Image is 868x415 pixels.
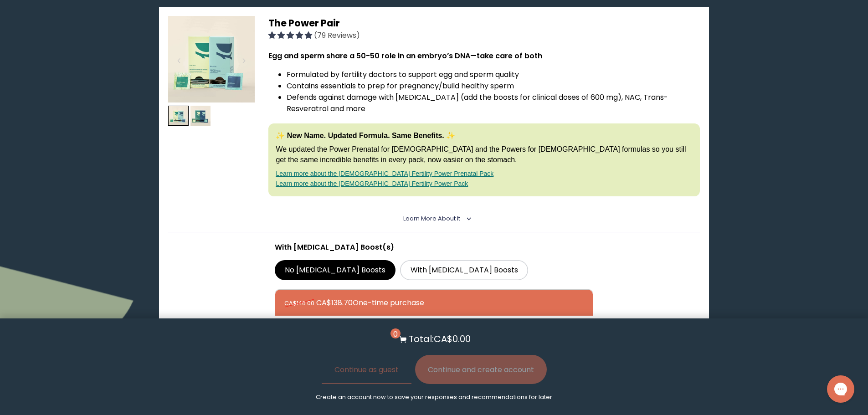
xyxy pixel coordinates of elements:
a: Learn more about the [DEMOGRAPHIC_DATA] Fertility Power Prenatal Pack [276,170,493,177]
li: Formulated by fertility doctors to support egg and sperm quality [287,69,699,80]
button: Continue and create account [415,355,547,384]
img: thumbnail image [168,106,189,126]
i: < [463,216,471,221]
a: Learn more about the [DEMOGRAPHIC_DATA] Fertility Power Pack [276,180,468,187]
strong: Egg and sperm share a 50-50 role in an embryo’s DNA—take care of both [268,51,542,61]
button: Continue as guest [322,355,411,384]
span: The Power Pair [268,16,340,30]
img: thumbnail image [168,16,255,102]
label: With [MEDICAL_DATA] Boosts [400,260,528,280]
iframe: Gorgias live chat messenger [822,372,859,406]
span: 4.92 stars [268,30,314,41]
label: No [MEDICAL_DATA] Boosts [275,260,396,280]
span: (79 Reviews) [314,30,360,41]
summary: Learn More About it < [403,215,465,223]
p: With [MEDICAL_DATA] Boost(s) [275,241,594,253]
span: 0 [390,328,401,338]
li: Contains essentials to prep for pregnancy/build healthy sperm [287,80,699,92]
p: Total: CA$0.00 [409,332,471,346]
img: thumbnail image [190,106,211,126]
p: Create an account now to save your responses and recommendations for later [316,393,552,401]
p: We updated the Power Prenatal for [DEMOGRAPHIC_DATA] and the Powers for [DEMOGRAPHIC_DATA] formul... [276,144,692,165]
li: Defends against damage with [MEDICAL_DATA] (add the boosts for clinical doses of 600 mg), NAC, Tr... [287,92,699,114]
strong: ✨ New Name. Updated Formula. Same Benefits. ✨ [276,132,455,139]
span: Learn More About it [403,215,460,222]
